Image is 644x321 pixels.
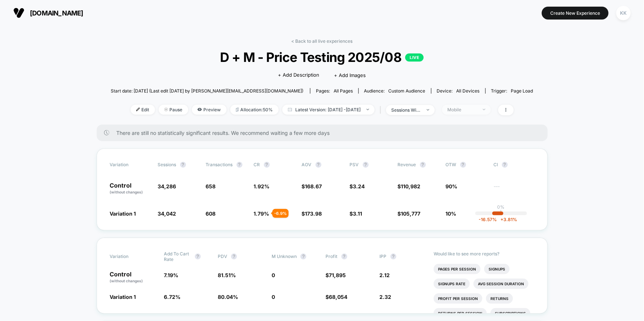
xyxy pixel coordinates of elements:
span: 173.98 [305,210,322,217]
button: Create New Experience [542,7,609,20]
span: Variation [110,251,151,262]
span: CR [254,162,260,167]
div: KK [616,6,631,20]
span: 34,286 [158,183,176,189]
img: end [366,109,369,110]
img: end [164,108,168,111]
span: (without changes) [110,279,143,283]
span: M Unknown [272,254,297,259]
span: [DOMAIN_NAME] [30,9,83,17]
button: ? [341,254,347,259]
button: ? [460,162,466,168]
li: Returns Per Session [434,308,487,318]
button: ? [180,162,186,168]
span: 3.24 [353,183,365,189]
button: ? [231,254,237,259]
span: 10% [446,210,457,217]
span: 105,777 [401,210,421,217]
span: Preview [192,105,227,115]
span: Revenue [398,162,416,167]
span: Edit [131,105,155,115]
span: Device: [431,88,485,94]
span: 7.19 % [164,272,178,278]
span: $ [398,210,421,217]
li: Signups [484,264,510,274]
span: (without changes) [110,190,143,194]
li: Returns [486,293,513,304]
span: 6.72 % [164,294,180,300]
span: $ [302,183,322,189]
div: Pages: [316,88,353,94]
span: $ [326,294,348,300]
button: ? [502,162,508,168]
button: ? [264,162,270,168]
span: all pages [334,88,353,94]
span: $ [326,272,346,278]
div: Trigger: [491,88,533,94]
span: + Add Description [278,71,320,79]
img: rebalance [236,108,239,112]
span: PDV [218,254,227,259]
button: [DOMAIN_NAME] [11,7,86,19]
div: Audience: [364,88,426,94]
span: Pause [159,105,188,115]
span: 608 [206,210,216,217]
li: Pages Per Session [434,264,481,274]
span: Page Load [511,88,533,94]
p: Would like to see more reports? [434,251,534,257]
span: 2.32 [380,294,392,300]
span: 168.67 [305,183,322,189]
span: Profit [326,254,338,259]
span: 3.11 [353,210,362,217]
a: < Back to all live experiences [292,38,353,44]
span: OTW [446,162,486,168]
div: sessions with impression [392,107,421,113]
button: ? [316,162,321,168]
img: Visually logo [13,7,24,18]
li: Avg Session Duration [473,279,528,289]
span: There are still no statistically significant results. We recommend waiting a few more days [117,130,533,136]
span: $ [302,210,322,217]
span: Add To Cart Rate [164,251,191,262]
span: Transactions [206,162,233,167]
div: - 6.9 % [272,209,289,218]
span: 110,982 [401,183,421,189]
span: $ [398,183,421,189]
span: 658 [206,183,216,189]
p: Control [110,271,156,284]
span: 0 [272,294,275,300]
span: $ [350,183,365,189]
span: 1.92 % [254,183,270,189]
img: edit [136,108,140,111]
button: ? [300,254,306,259]
img: end [427,109,429,111]
span: Variation 1 [110,210,136,217]
button: ? [363,162,369,168]
span: D + M - Price Testing 2025/08 [132,49,512,65]
span: 34,042 [158,210,176,217]
li: Signups Rate [434,279,470,289]
span: Allocation: 50% [230,105,279,115]
span: all devices [457,88,480,94]
img: calendar [288,108,292,111]
span: 0 [272,272,275,278]
button: ? [195,254,201,259]
span: 1.79 % [254,210,269,217]
span: | [378,105,386,115]
span: 68,054 [329,294,348,300]
span: 90% [446,183,458,189]
li: Profit Per Session [434,293,482,304]
p: LIVE [405,53,424,62]
span: 81.51 % [218,272,236,278]
span: -16.57 % [479,217,497,222]
span: PSV [350,162,359,167]
span: Sessions [158,162,176,167]
img: end [483,109,485,110]
button: ? [237,162,242,168]
button: ? [390,254,396,259]
span: + [500,217,503,222]
span: AOV [302,162,312,167]
span: Variation [110,162,151,168]
span: 2.12 [380,272,390,278]
span: 71,895 [329,272,346,278]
